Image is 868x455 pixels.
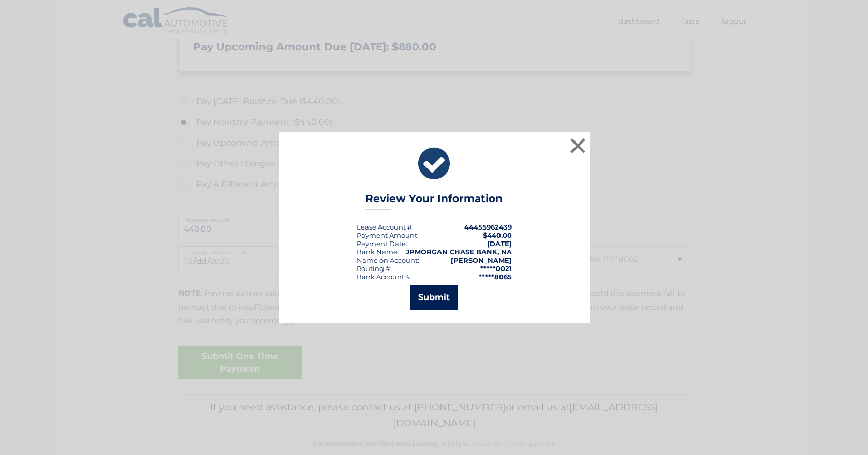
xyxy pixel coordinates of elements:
[357,256,419,264] div: Name on Account:
[357,239,407,248] div: :
[410,285,458,310] button: Submit
[357,264,392,273] div: Routing #:
[365,192,503,210] h3: Review Your Information
[487,239,512,248] span: [DATE]
[483,231,512,239] span: $440.00
[464,223,512,231] strong: 44455962439
[357,223,414,231] div: Lease Account #:
[451,256,512,264] strong: [PERSON_NAME]
[357,248,399,256] div: Bank Name:
[357,231,419,239] div: Payment Amount:
[357,239,406,248] span: Payment Date
[568,135,589,156] button: ×
[357,273,412,281] div: Bank Account #:
[406,248,512,256] strong: JPMORGAN CHASE BANK, NA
